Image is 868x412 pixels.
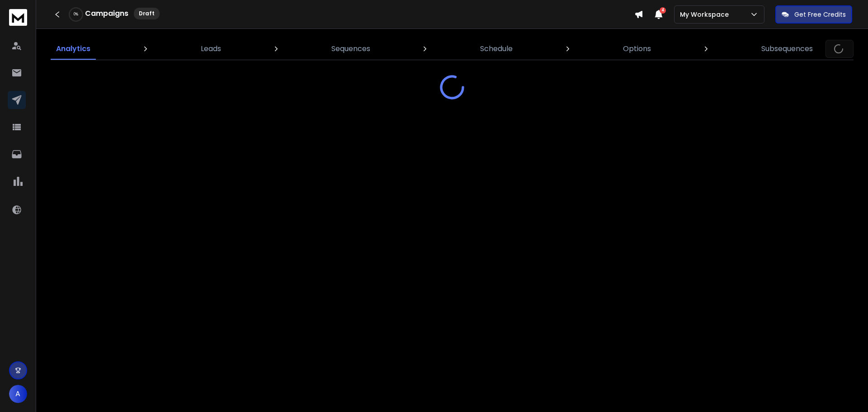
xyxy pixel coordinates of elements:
div: Draft [134,8,160,19]
p: Get Free Credits [794,10,846,19]
a: Options [618,38,656,60]
a: Sequences [326,38,376,60]
p: Analytics [56,43,90,54]
a: Analytics [51,38,96,60]
p: My Workspace [680,10,732,19]
button: Get Free Credits [775,5,852,24]
a: Leads [195,38,226,60]
p: Schedule [480,43,513,54]
h1: Campaigns [85,8,128,19]
span: 4 [660,7,666,14]
p: Sequences [331,43,370,54]
button: A [9,385,27,403]
p: 0 % [74,12,78,17]
p: Leads [201,43,221,54]
a: Schedule [475,38,518,60]
a: Subsequences [756,38,818,60]
p: Subsequences [761,43,813,54]
p: Options [623,43,651,54]
img: logo [9,9,27,26]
